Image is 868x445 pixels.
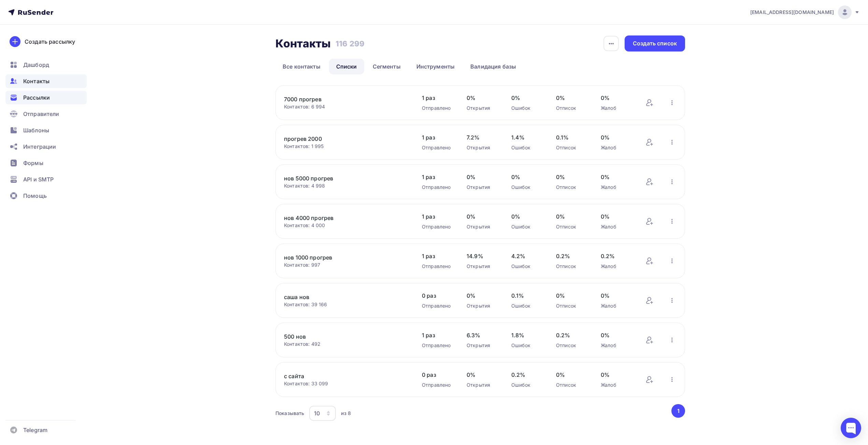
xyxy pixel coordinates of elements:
a: Списки [329,59,364,74]
div: Контактов: 39 166 [284,301,408,308]
h2: Контакты [275,37,331,50]
span: 1.8% [511,331,542,339]
div: Ошибок [511,223,542,230]
span: Рассылки [23,93,50,102]
div: Отписок [556,105,587,112]
a: нов 4000 прогрев [284,214,400,222]
div: Открытия [467,302,498,309]
div: Открытия [467,342,498,349]
span: [EMAIL_ADDRESS][DOMAIN_NAME] [750,9,834,16]
span: 1 раз [422,173,453,181]
span: 1 раз [422,133,453,142]
a: Отправители [5,107,87,121]
div: Контактов: 6 994 [284,103,408,110]
div: Жалоб [601,263,632,270]
div: Создать рассылку [25,38,75,46]
div: Отправлено [422,263,453,270]
div: Открытия [467,184,498,191]
div: Отписок [556,263,587,270]
ul: Pagination [670,404,685,418]
div: Отправлено [422,342,453,349]
div: Ошибок [511,184,542,191]
span: 0% [467,212,498,221]
a: Все контакты [275,59,328,74]
span: 0% [601,331,632,339]
div: Отписок [556,223,587,230]
div: Открытия [467,105,498,112]
a: саша нов [284,293,400,301]
a: прогрев 2000 [284,135,400,143]
span: Интеграции [23,143,56,151]
div: Контактов: 4 000 [284,222,408,229]
a: [EMAIL_ADDRESS][DOMAIN_NAME] [750,5,860,19]
a: Инструменты [409,59,462,74]
a: нов 1000 прогрев [284,253,400,262]
span: 0% [556,292,587,300]
div: Ошибок [511,382,542,388]
div: Отписок [556,144,587,151]
button: 10 [309,405,336,421]
span: 0% [467,292,498,300]
div: Открытия [467,144,498,151]
span: 0% [511,94,542,102]
div: Ошибок [511,144,542,151]
span: 0% [467,371,498,379]
span: 0% [556,212,587,221]
span: Помощь [23,192,47,200]
div: Жалоб [601,342,632,349]
span: 0% [601,133,632,142]
span: 1 раз [422,94,453,102]
div: Отправлено [422,382,453,388]
span: 6.3% [467,331,498,339]
div: Ошибок [511,342,542,349]
span: 14.9% [467,252,498,260]
div: Отписок [556,342,587,349]
span: Контакты [23,77,49,85]
span: 0% [556,371,587,379]
div: Открытия [467,263,498,270]
span: 0% [601,371,632,379]
span: 0% [601,94,632,102]
div: Открытия [467,223,498,230]
div: Показывать [275,410,304,417]
div: Отписок [556,302,587,309]
span: 0.2% [511,371,542,379]
div: Контактов: 997 [284,262,408,268]
span: Telegram [23,426,47,434]
div: Жалоб [601,144,632,151]
a: Формы [5,156,87,170]
div: Отправлено [422,302,453,309]
div: Отписок [556,184,587,191]
span: 0.2% [556,252,587,260]
span: 7.2% [467,133,498,142]
div: Отправлено [422,105,453,112]
div: Контактов: 4 998 [284,182,408,189]
div: Жалоб [601,184,632,191]
span: 0% [467,94,498,102]
a: с сайта [284,372,400,380]
div: Открытия [467,382,498,388]
div: Контактов: 492 [284,341,408,347]
span: Отправители [23,110,59,118]
span: Шаблоны [23,126,49,134]
a: 7000 прогрев [284,95,400,103]
a: Рассылки [5,91,87,104]
span: 1 раз [422,331,453,339]
span: 1.4% [511,133,542,142]
a: нов 5000 прогрев [284,174,400,182]
div: Отправлено [422,184,453,191]
div: Отправлено [422,223,453,230]
a: Сегменты [366,59,408,74]
div: Жалоб [601,223,632,230]
span: 0 раз [422,292,453,300]
a: Шаблоны [5,123,87,137]
span: Дашборд [23,61,49,69]
span: 0.2% [556,331,587,339]
div: Жалоб [601,382,632,388]
a: Валидация базы [463,59,523,74]
h3: 116 299 [336,39,365,48]
span: Формы [23,159,43,167]
div: Жалоб [601,302,632,309]
div: Ошибок [511,105,542,112]
div: Отписок [556,382,587,388]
